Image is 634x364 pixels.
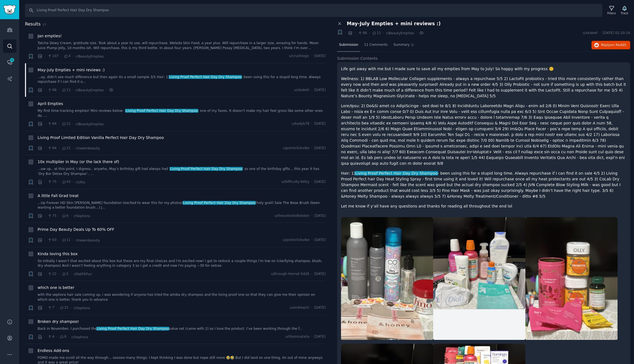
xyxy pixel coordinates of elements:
[292,121,309,126] span: u/kadyk78
[38,135,164,141] a: Living Proof Limited Edition Vanilla Perfect Hair Day Dry Shampoo
[358,31,367,36] span: 88
[341,217,433,340] img: May-July Empties + mini reviews :)
[44,271,46,277] span: ·
[38,101,63,107] a: April Empties
[76,88,104,92] span: r/BeautyEmpties
[73,237,74,243] span: ·
[44,179,46,185] span: ·
[62,214,69,218] span: 6
[58,145,60,151] span: ·
[311,54,312,59] span: ·
[274,214,309,218] span: u/theunboiledlobster
[289,54,309,59] span: u/crushlogic
[364,42,388,47] span: 11 Comments
[341,103,626,166] p: Lore/Ipsu: 2) Do&Si amet co AdipiScinge - sed doei te 8/1 8) IncidIduntu Laboreetdo Magn Aliqu - ...
[603,31,630,36] span: [DATE] 02:20:16
[64,54,71,59] span: 4
[170,167,243,171] span: Living Proof Perfect Hair Day Dry Shampoo
[3,5,16,15] img: GummySearch logo
[355,171,438,175] span: Living Proof Perfect Hair Day Dry Shampoo
[38,33,62,39] a: Jan empties!
[73,121,74,127] span: ·
[44,305,46,311] span: ·
[76,180,85,184] span: r/Ulta
[60,334,66,339] span: 8
[73,145,74,151] span: ·
[311,272,312,277] span: ·
[314,146,326,151] span: [DATE]
[38,348,69,354] span: Endless Add-ons
[62,238,71,243] span: 11
[58,271,60,277] span: ·
[314,54,326,59] span: [DATE]
[44,121,46,127] span: ·
[314,272,326,277] span: [DATE]
[76,55,104,58] span: r/BeautyEmpties
[38,75,326,84] a: ...ay, didn’t see much difference but then again its a small sample 3/5 Hair: 1)Living Proof Perf...
[183,201,256,205] span: Living Proof Perfect Hair Day Dry Shampoo
[372,31,381,36] span: 11
[311,146,312,151] span: ·
[271,272,309,277] span: u/Enough-Hornet-5426
[383,30,384,36] span: ·
[58,87,60,93] span: ·
[314,88,326,93] span: [DATE]
[607,11,616,15] div: Filters
[38,251,78,257] span: Kinda loving this box
[60,305,69,310] span: 21
[38,41,326,50] a: Tatcha Dewy Cream, gratitude size. Took about a year to use, will repurchase. Weleda Skin Food, a...
[73,53,74,59] span: ·
[47,54,59,59] span: 107
[341,203,626,209] p: Let me know if y’all have any questions and thanks for reading all throughout the end lol
[76,238,100,242] span: r/newinbeauty
[76,122,104,126] span: r/BeautyEmpties
[61,53,62,59] span: ·
[44,53,46,59] span: ·
[38,326,326,331] a: Back in November, I purchased theLiving Proof Perfect Hair Day Dry Shampoovalue set (came with 2)...
[58,179,60,185] span: ·
[610,43,626,47] span: on Reddit
[600,31,601,36] span: ·
[621,11,628,15] div: Track
[416,30,417,36] span: ·
[62,180,71,184] span: 43
[38,109,326,118] a: My first time tracking empties! Mini reviews below: -Living Proof Perfect Hair Day Dry Shampoo: o...
[311,305,312,310] span: ·
[38,67,105,73] a: May-July Empties + mini reviews :)
[44,145,46,151] span: ·
[56,334,57,340] span: ·
[38,159,119,165] span: 10x multiplier in May (or the lack there of)
[38,292,326,302] a: with the sephora hair sale coming up, i was wondering if anyone has tried the amika dry shampoo a...
[73,87,74,93] span: ·
[369,30,370,36] span: ·
[38,193,78,199] a: A little Fall Grad treat
[283,146,309,151] span: u/pointclickvibe
[311,180,312,184] span: ·
[25,21,41,28] span: Results
[38,319,79,325] a: Broken dry shampoo!
[38,227,114,232] a: Prime Day Beauty Deals Up To 60% OFF
[314,334,326,339] span: [DATE]
[96,327,169,331] span: Living Proof Perfect Hair Day Dry Shampoo
[73,179,74,185] span: ·
[62,88,71,93] span: 11
[311,238,312,243] span: ·
[314,305,326,310] span: [DATE]
[314,238,326,243] span: [DATE]
[47,272,57,277] span: 22
[591,41,630,50] a: Replyon Reddit
[76,146,100,150] span: r/newinbeauty
[71,271,72,277] span: ·
[337,56,378,61] span: Submission Contents
[71,305,72,311] span: ·
[38,259,326,268] a: So initially I wasn’t that excited about this box but these are my final choices and I’m excited ...
[47,238,57,243] span: 63
[283,238,309,243] span: u/pointclickvibe
[71,213,72,219] span: ·
[74,214,90,218] span: r/Sephora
